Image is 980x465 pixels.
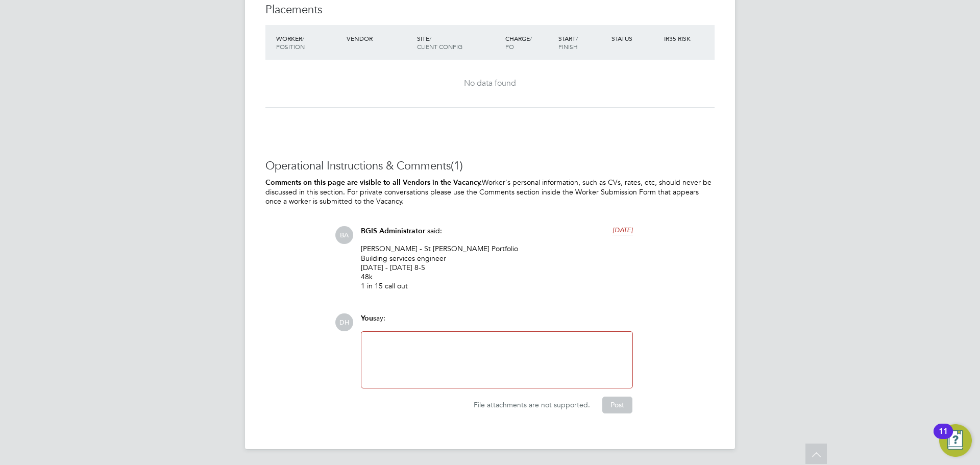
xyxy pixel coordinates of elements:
span: File attachments are not supported. [474,400,590,409]
span: / Finish [558,34,578,51]
span: / Position [276,34,305,51]
button: Open Resource Center, 11 new notifications [939,424,972,457]
div: say: [361,313,633,331]
p: Worker's personal information, such as CVs, rates, etc, should never be discussed in this section... [265,178,715,206]
b: Comments on this page are visible to all Vendors in the Vacancy. [265,178,482,187]
div: Worker [274,29,344,56]
div: No data found [276,78,704,89]
span: BGIS Administrator [361,227,425,235]
span: / PO [505,34,532,51]
span: [DATE] [612,226,633,234]
span: BA [335,226,353,244]
h3: Placements [265,3,715,17]
div: Charge [503,29,556,56]
span: / Client Config [417,34,462,51]
div: IR35 Risk [661,29,697,47]
div: Vendor [344,29,414,47]
div: Start [556,29,609,56]
div: Site [414,29,503,56]
p: [PERSON_NAME] - St [PERSON_NAME] Portfolio Building services engineer [DATE] - [DATE] 8-5 48k 1 i... [361,244,633,290]
span: DH [335,313,353,331]
span: (1) [451,159,463,173]
span: You [361,314,373,323]
div: Status [609,29,662,47]
div: 11 [939,431,948,445]
h3: Operational Instructions & Comments [265,159,715,174]
span: said: [427,226,442,235]
button: Post [602,397,632,413]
